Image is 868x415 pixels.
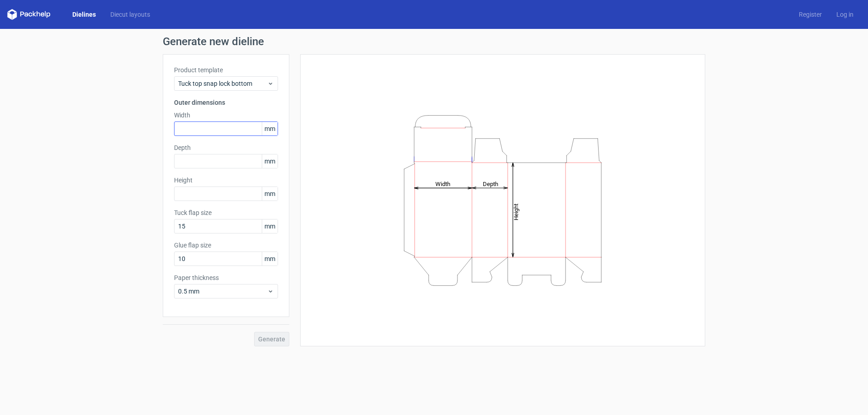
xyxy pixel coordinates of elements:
[174,273,278,282] label: Paper thickness
[262,219,278,233] span: mm
[174,143,278,152] label: Depth
[262,154,278,168] span: mm
[65,10,103,19] a: Dielines
[103,10,157,19] a: Diecut layouts
[174,65,278,75] label: Product template
[174,176,278,185] label: Height
[435,180,450,187] tspan: Width
[174,208,278,217] label: Tuck flap size
[829,10,861,19] a: Log in
[262,122,278,135] span: mm
[483,180,498,187] tspan: Depth
[178,79,267,88] span: Tuck top snap lock bottom
[178,287,267,296] span: 0.5 mm
[262,187,278,201] span: mm
[513,203,519,220] tspan: Height
[174,98,278,107] h3: Outer dimensions
[174,111,278,120] label: Width
[163,36,705,47] h1: Generate new dieline
[792,10,829,19] a: Register
[262,252,278,266] span: mm
[174,241,278,250] label: Glue flap size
